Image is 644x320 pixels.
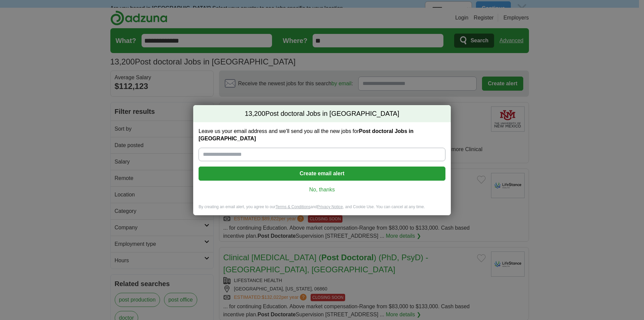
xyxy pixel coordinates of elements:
h2: Post doctoral Jobs in [GEOGRAPHIC_DATA] [193,105,451,123]
button: Create email alert [199,167,445,181]
span: 13,200 [245,109,265,119]
a: Terms & Conditions [275,204,310,209]
a: No, thanks [204,186,440,193]
label: Leave us your email address and we'll send you all the new jobs for [199,128,445,142]
a: Privacy Notice [317,204,343,209]
div: By creating an email alert, you agree to our and , and Cookie Use. You can cancel at any time. [193,204,451,215]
